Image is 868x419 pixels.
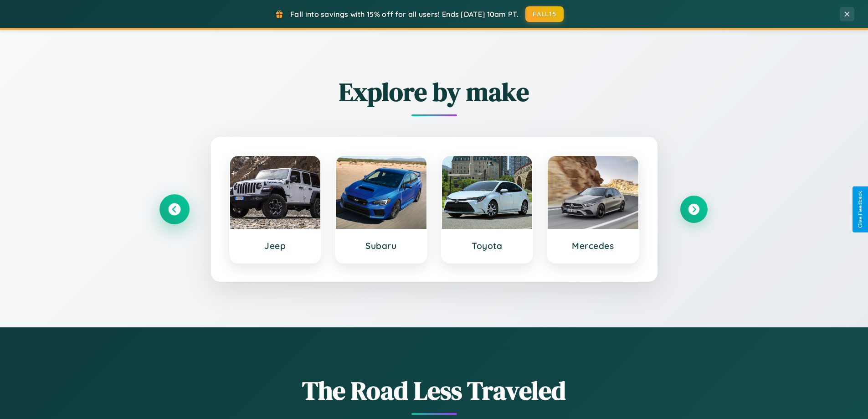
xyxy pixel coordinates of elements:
h3: Toyota [451,240,524,251]
h3: Subaru [345,240,417,251]
button: FALL15 [525,6,564,22]
span: Fall into savings with 15% off for all users! Ends [DATE] 10am PT. [290,10,519,19]
h1: The Road Less Traveled [161,373,708,408]
h3: Mercedes [557,240,629,251]
h2: Explore by make [161,74,708,109]
h3: Jeep [239,240,312,251]
div: Give Feedback [857,191,863,228]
